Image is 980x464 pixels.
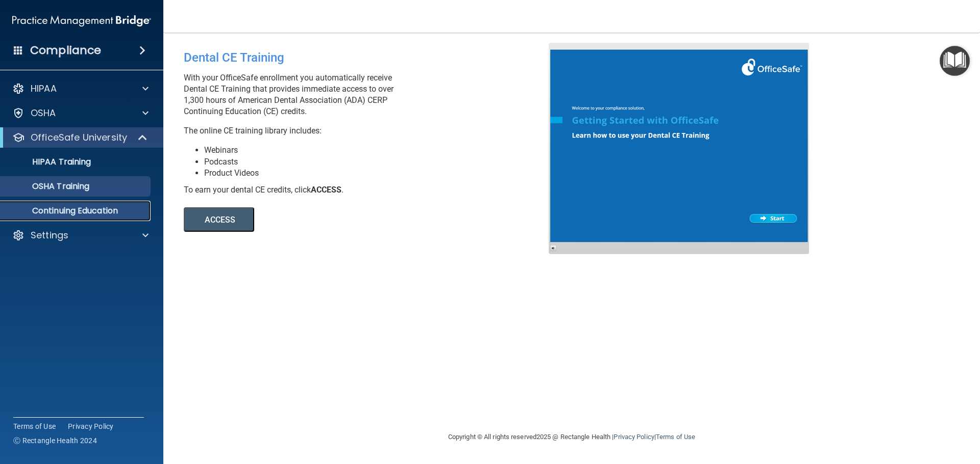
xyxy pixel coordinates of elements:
a: HIPAA [12,83,149,95]
li: Product Videos [204,168,556,179]
a: Settings [12,229,149,241]
li: Webinars [204,145,556,156]
li: Podcasts [204,156,556,168]
img: PMB logo [12,11,151,31]
div: Copyright © All rights reserved 2025 @ Rectangle Health | | [385,421,758,453]
a: Terms of Use [13,421,56,431]
p: OfficeSafe University [31,131,127,144]
button: Open Resource Center [940,46,970,76]
a: ACCESS [184,216,463,224]
div: To earn your dental CE credits, click . [184,184,556,196]
span: Ⓒ Rectangle Health 2024 [13,435,97,446]
a: OSHA [12,107,149,119]
p: Continuing Education [7,206,146,216]
button: ACCESS [184,207,254,232]
p: The online CE training library includes: [184,125,556,137]
a: Terms of Use [656,433,695,441]
p: Settings [31,229,68,241]
p: OSHA [31,107,56,119]
b: ACCESS [311,185,341,195]
p: OSHA Training [7,181,89,192]
p: HIPAA [31,83,57,95]
h4: Compliance [30,43,101,58]
a: Privacy Policy [68,421,114,431]
p: With your OfficeSafe enrollment you automatically receive Dental CE Training that provides immedi... [184,72,556,117]
p: HIPAA Training [7,157,91,167]
a: Privacy Policy [614,433,654,441]
a: OfficeSafe University [12,131,148,144]
div: Dental CE Training [184,43,556,72]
